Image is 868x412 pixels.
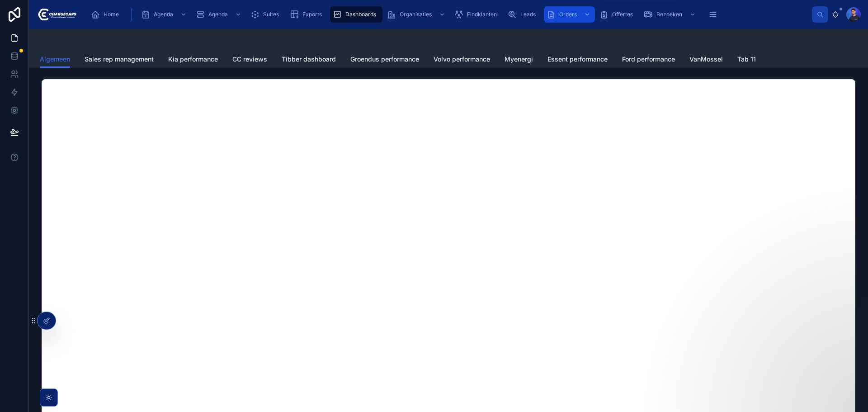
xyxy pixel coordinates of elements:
[641,6,700,23] a: Bezoeken
[248,6,285,23] a: Suites
[505,55,533,64] span: Myenergi
[208,11,228,18] span: Agenda
[547,51,608,69] a: Essent performance
[737,51,756,69] a: Tab 11
[85,55,154,64] span: Sales rep management
[85,51,154,69] a: Sales rep management
[689,55,723,64] span: VanMossel
[263,11,279,18] span: Suites
[384,6,450,23] a: Organisaties
[88,6,125,23] a: Home
[282,55,336,64] span: Tibber dashboard
[434,51,490,69] a: Volvo performance
[656,11,682,18] span: Bezoeken
[282,51,336,69] a: Tibber dashboard
[597,6,639,23] a: Offertes
[434,55,490,64] span: Volvo performance
[687,344,868,407] iframe: Intercom notifications message
[154,11,173,18] span: Agenda
[350,51,419,69] a: Groendus performance
[622,55,675,64] span: Ford performance
[287,6,328,23] a: Exports
[544,6,595,23] a: Orders
[138,6,191,23] a: Agenda
[622,51,675,69] a: Ford performance
[168,55,218,64] span: Kia performance
[232,51,267,69] a: CC reviews
[168,51,218,69] a: Kia performance
[400,11,432,18] span: Organisaties
[547,55,608,64] span: Essent performance
[302,11,322,18] span: Exports
[505,51,533,69] a: Myenergi
[505,6,542,23] a: Leads
[40,55,70,64] span: Algemeen
[345,11,376,18] span: Dashboards
[350,55,419,64] span: Groendus performance
[467,11,497,18] span: Eindklanten
[84,5,812,24] div: scrollable content
[559,11,577,18] span: Orders
[520,11,536,18] span: Leads
[330,6,382,23] a: Dashboards
[737,55,756,64] span: Tab 11
[104,11,119,18] span: Home
[689,51,723,69] a: VanMossel
[40,51,70,68] a: Algemeen
[612,11,633,18] span: Offertes
[452,6,503,23] a: Eindklanten
[193,6,246,23] a: Agenda
[36,7,76,22] img: App logo
[232,55,267,64] span: CC reviews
